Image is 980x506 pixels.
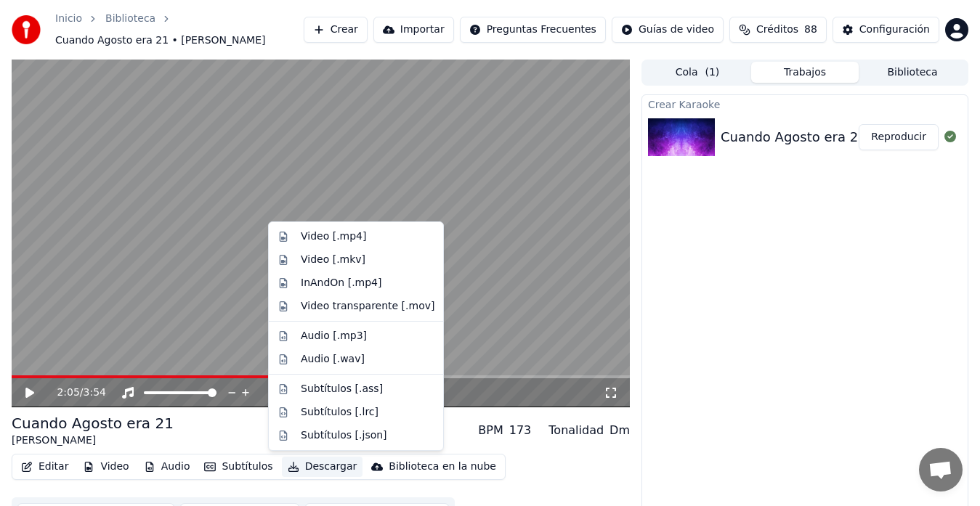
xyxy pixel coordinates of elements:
span: Créditos [756,23,798,37]
a: Biblioteca [105,12,155,26]
span: 2:05 [57,385,79,400]
a: Inicio [55,12,82,26]
div: [PERSON_NAME] [12,433,174,448]
div: Video transparente [.mov] [301,299,434,314]
span: 88 [804,23,817,37]
div: Chat abierto [919,448,963,491]
button: Biblioteca [859,62,966,83]
button: Crear [304,17,368,43]
button: Editar [15,457,74,477]
button: Importar [373,17,454,43]
img: youka [12,15,41,44]
span: Cuando Agosto era 21 • [PERSON_NAME] [55,33,266,48]
div: Configuración [859,23,930,37]
button: Audio [138,457,196,477]
div: / [57,385,92,400]
div: Audio [.wav] [301,352,365,367]
button: Subtítulos [198,457,278,477]
div: Subtítulos [.lrc] [301,405,378,420]
span: 3:54 [84,385,106,400]
div: Cuando Agosto era 21 [PERSON_NAME] [721,127,979,147]
div: InAndOn [.mp4] [301,276,382,290]
div: BPM [478,422,503,439]
button: Cola [644,62,751,83]
button: Reproducir [859,124,939,150]
nav: breadcrumb [55,12,304,48]
button: Descargar [282,457,363,477]
div: Cuando Agosto era 21 [12,413,174,433]
div: Video [.mkv] [301,253,365,267]
button: Video [77,457,134,477]
button: Guías de video [612,17,724,43]
div: Subtítulos [.ass] [301,382,383,396]
div: Subtítulos [.json] [301,428,387,443]
div: Audio [.mp3] [301,329,367,343]
div: Video [.mp4] [301,229,366,244]
div: Tonalidad [548,422,604,439]
div: Biblioteca en la nube [389,460,496,474]
button: Configuración [833,17,939,43]
div: Crear Karaoke [642,95,968,113]
button: Preguntas Frecuentes [460,17,606,43]
span: ( 1 ) [705,65,719,80]
div: 173 [509,422,532,439]
button: Créditos88 [729,17,827,43]
button: Trabajos [751,62,859,83]
div: Dm [610,422,630,439]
